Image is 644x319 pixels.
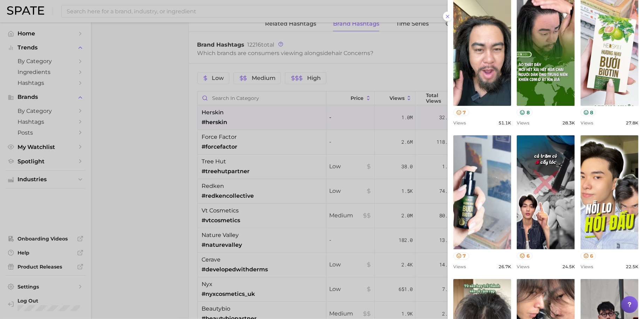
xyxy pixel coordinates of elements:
span: Views [581,264,593,269]
span: 26.7k [499,264,511,269]
span: 28.3k [562,120,575,125]
button: 7 [453,109,469,116]
span: 22.5k [626,264,638,269]
span: Views [453,120,466,125]
span: 24.5k [562,264,575,269]
span: Views [517,120,529,125]
button: 8 [517,109,533,116]
button: 7 [453,252,469,260]
span: 51.1k [499,120,511,125]
span: Views [453,264,466,269]
button: 8 [581,109,596,116]
button: 6 [581,252,596,260]
span: Views [581,120,593,125]
span: 27.8k [626,120,638,125]
span: Views [517,264,529,269]
button: 6 [517,252,533,260]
